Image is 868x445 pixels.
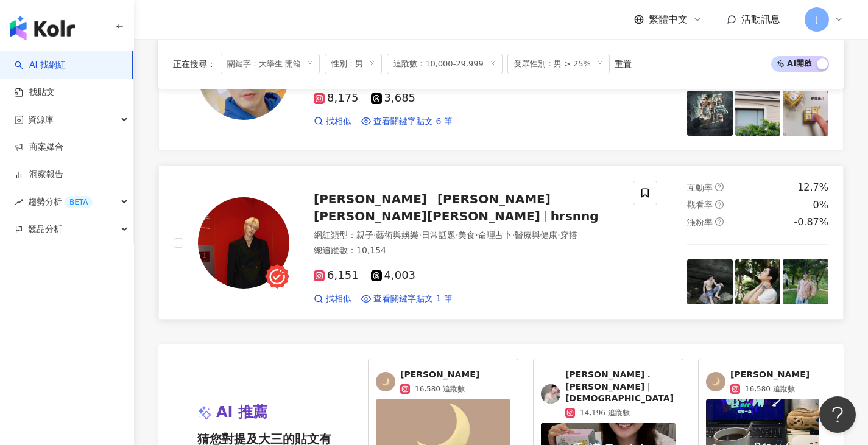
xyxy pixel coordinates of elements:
span: 3,685 [371,92,416,105]
span: 找相似 [326,116,351,128]
img: post-image [735,259,781,305]
span: [PERSON_NAME][PERSON_NAME] [314,209,540,223]
img: KOL Avatar [706,372,725,391]
span: 受眾性別：男 > 25% [507,54,610,74]
span: J [816,13,818,26]
span: 追蹤數：10,000-29,999 [387,54,503,74]
span: 醫療與健康 [515,230,557,240]
a: searchAI 找網紅 [15,59,66,71]
span: 資源庫 [28,106,54,133]
div: 12.7% [797,181,828,194]
span: 趨勢分析 [28,188,93,215]
span: [PERSON_NAME] [437,192,551,206]
span: question-circle [715,183,724,191]
span: · [373,230,376,240]
img: KOL Avatar [541,384,560,404]
span: [PERSON_NAME] [730,369,810,381]
span: question-circle [715,217,724,226]
span: · [512,230,515,240]
a: 洞察報告 [15,169,63,181]
img: logo [10,16,75,40]
span: 找相似 [326,293,351,305]
img: post-image [735,91,781,136]
iframe: Help Scout Beacon - Open [819,396,856,433]
img: post-image [687,91,733,136]
span: 命理占卜 [478,230,512,240]
span: · [475,230,478,240]
img: KOL Avatar [198,197,289,289]
div: BETA [65,196,93,208]
a: KOL Avatar[PERSON_NAME][PERSON_NAME][PERSON_NAME][PERSON_NAME]hrsnng網紅類型：親子·藝術與娛樂·日常話題·美食·命理占卜·醫療... [158,166,844,320]
a: KOL Avatar[PERSON_NAME]16,580 追蹤數 [706,369,841,394]
span: 互動率 [687,183,713,192]
img: post-image [687,259,733,305]
span: [PERSON_NAME] [400,369,479,381]
span: 查看關鍵字貼文 1 筆 [373,293,453,305]
span: 活動訊息 [741,13,780,25]
span: 4,003 [371,269,416,282]
span: rise [15,198,23,206]
span: 穿搭 [560,230,577,240]
span: 查看關鍵字貼文 6 筆 [373,116,453,128]
span: 關鍵字：大學生 開箱 [221,54,320,74]
span: 14,196 追蹤數 [580,407,630,418]
img: post-image [783,259,828,305]
a: 商案媒合 [15,141,63,153]
a: 找相似 [314,293,351,305]
span: 漲粉率 [687,217,713,227]
a: 查看關鍵字貼文 1 筆 [361,293,453,305]
span: 6,151 [314,269,359,282]
a: 找相似 [314,116,351,128]
div: 重置 [615,59,632,69]
span: 繁體中文 [649,13,688,26]
span: · [456,230,458,240]
span: 16,580 追蹤數 [745,384,795,394]
span: 美食 [458,230,475,240]
span: · [557,230,560,240]
span: [PERSON_NAME]．[PERSON_NAME]｜[DEMOGRAPHIC_DATA] [565,369,676,405]
a: KOL Avatar[PERSON_NAME]16,580 追蹤數 [376,369,510,394]
a: KOL Avatar[PERSON_NAME]．[PERSON_NAME]｜[DEMOGRAPHIC_DATA]14,196 追蹤數 [541,369,676,418]
span: [PERSON_NAME] [314,192,427,206]
span: 競品分析 [28,215,62,243]
span: AI 推薦 [216,402,267,423]
div: 網紅類型 ： [314,230,618,242]
div: 0% [813,198,828,212]
div: -0.87% [794,215,828,229]
a: 查看關鍵字貼文 6 筆 [361,116,453,128]
span: 性別：男 [325,54,382,74]
span: 藝術與娛樂 [376,230,418,240]
div: 總追蹤數 ： 10,154 [314,245,618,257]
span: · [418,230,421,240]
span: 正在搜尋 ： [173,59,216,69]
span: question-circle [715,200,724,209]
img: post-image [783,91,828,136]
span: 親子 [356,230,373,240]
span: 日常話題 [422,230,456,240]
span: 8,175 [314,92,359,105]
span: 觀看率 [687,200,713,209]
span: 16,580 追蹤數 [415,384,465,394]
span: hrsnng [551,209,599,223]
img: KOL Avatar [376,372,395,391]
a: 找貼文 [15,86,55,99]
